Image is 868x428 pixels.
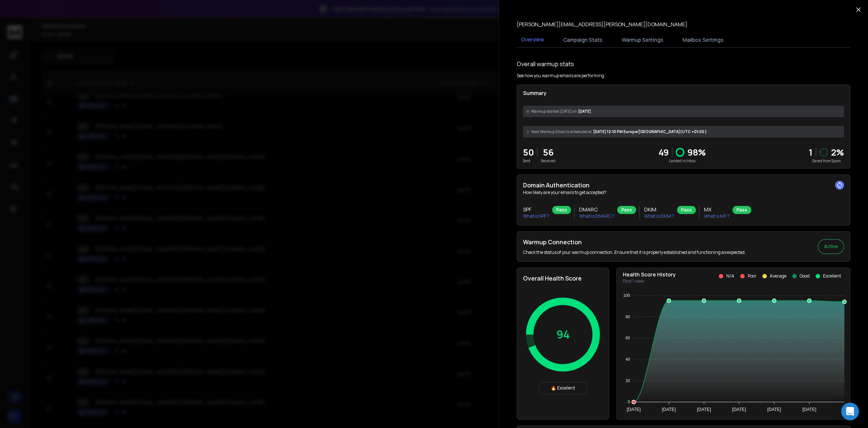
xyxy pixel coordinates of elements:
[523,181,844,190] h2: Domain Authentication
[831,146,844,158] p: 2 %
[628,400,630,404] tspan: 0
[523,238,746,247] h2: Warmup Connection
[541,146,556,158] p: 56
[748,273,756,279] p: Poor
[523,213,549,219] p: What is SPF ?
[517,31,549,48] button: Overview
[625,314,630,319] tspan: 80
[704,213,729,219] p: What is MX ?
[644,213,674,219] p: What is DKIM ?
[809,146,813,158] strong: 1
[732,206,751,214] div: Pass
[767,407,781,412] tspan: [DATE]
[552,206,571,214] div: Pass
[841,402,859,420] div: Open Intercom Messenger
[625,378,630,383] tspan: 20
[800,273,810,279] p: Good
[662,407,676,412] tspan: [DATE]
[678,32,728,48] button: Mailbox Settings
[625,357,630,361] tspan: 40
[559,32,607,48] button: Campaign Stats
[644,206,674,213] h3: DKIM
[517,60,574,68] h1: Overall warmup stats
[523,126,844,137] div: [DATE] 12:10 PM Europe/[GEOGRAPHIC_DATA] (UTC +01:00 )
[726,273,734,279] p: N/A
[818,239,844,254] button: Active
[704,206,729,213] h3: MX
[523,206,549,213] h3: SPF
[625,336,630,340] tspan: 60
[523,89,844,97] p: Summary
[523,190,844,196] p: How likely are your emails to get accepted?
[732,407,746,412] tspan: [DATE]
[579,213,614,219] p: What is DMARC ?
[809,158,844,164] p: Saved from Spam
[579,206,614,213] h3: DMARC
[697,407,711,412] tspan: [DATE]
[623,271,676,278] p: Health Score History
[617,206,636,214] div: Pass
[523,158,534,164] p: Sent
[523,146,534,158] p: 50
[617,32,668,48] button: Warmup Settings
[659,146,669,158] p: 49
[627,407,641,412] tspan: [DATE]
[523,106,844,117] div: [DATE]
[823,273,841,279] p: Excellent
[517,73,604,79] p: See how you warmup emails are performing
[523,249,746,255] p: Check the status of your warmup connection. Ensure that it is properly established and functionin...
[687,146,706,158] p: 98 %
[659,158,706,164] p: Landed in Inbox
[556,328,570,341] p: 94
[770,273,786,279] p: Average
[523,274,603,283] h2: Overall Health Score
[531,109,577,114] span: Warmup started [DATE] on
[623,278,676,284] p: Past 1 week
[623,293,630,298] tspan: 100
[517,21,687,28] p: [PERSON_NAME][EMAIL_ADDRESS][PERSON_NAME][DOMAIN_NAME]
[531,129,592,135] span: Next Warmup Email is scheduled at
[539,382,587,394] div: 🔥 Excellent
[541,158,556,164] p: Received
[677,206,696,214] div: Pass
[802,407,816,412] tspan: [DATE]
